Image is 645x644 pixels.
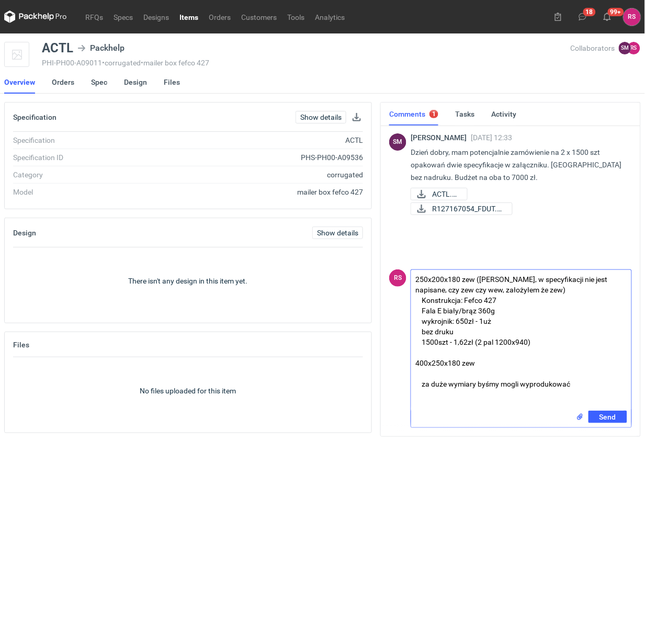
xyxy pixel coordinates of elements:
[411,188,468,200] a: ACTL.pdf
[108,10,138,23] a: Specs
[389,133,406,151] div: Sebastian Markut
[91,71,107,94] a: Spec
[310,10,350,23] a: Analytics
[389,103,438,126] a: Comments1
[624,8,641,26] button: RS
[411,270,631,411] textarea: 250x200x180 zew ([PERSON_NAME], w specyfikacji nie jest napisane, czy zew czy wew, założyłem że z...
[138,10,174,23] a: Designs
[124,71,147,94] a: Design
[4,71,35,94] a: Overview
[80,10,108,23] a: RFQs
[174,10,203,23] a: Items
[164,71,180,94] a: Files
[432,203,504,214] span: R127167054_FDUT.pdf
[570,44,615,52] span: Collaborators
[141,59,209,67] span: • mailer box fefco 427
[491,103,516,126] a: Activity
[619,42,631,54] figcaption: SM
[455,103,474,126] a: Tasks
[628,42,640,54] figcaption: RS
[389,133,406,151] figcaption: SM
[13,170,153,180] div: Category
[203,10,236,23] a: Orders
[312,227,363,239] a: Show details
[589,411,627,423] button: Send
[102,59,141,67] span: • corrugated
[599,413,616,421] span: Send
[282,10,310,23] a: Tools
[42,59,570,67] div: PHI-PH00-A09011
[153,135,364,145] div: ACTL
[52,71,74,94] a: Orders
[432,110,436,118] div: 1
[42,42,73,54] div: ACTL
[432,188,459,200] span: ACTL.pdf
[236,10,282,23] a: Customers
[153,152,364,163] div: PHS-PH00-A09536
[389,269,406,287] div: Rafał Stani
[77,42,125,54] div: Packhelp
[13,135,153,145] div: Specification
[624,8,641,26] div: Rafał Stani
[411,202,513,215] a: R127167054_FDUT.pdf
[153,187,364,197] div: mailer box fefco 427
[13,229,36,237] h2: Design
[4,10,67,23] svg: Packhelp Pro
[140,386,236,396] p: No files uploaded for this item
[574,8,591,25] button: 18
[13,187,153,197] div: Model
[389,269,406,287] figcaption: RS
[350,111,363,123] button: Download specification
[411,133,471,142] span: [PERSON_NAME]
[599,8,616,25] button: 99+
[471,133,512,142] span: [DATE] 12:33
[153,170,364,180] div: corrugated
[296,111,346,123] a: Show details
[13,152,153,163] div: Specification ID
[13,113,56,121] h2: Specification
[129,276,248,286] p: There isn't any design in this item yet.
[411,146,624,184] p: Dzień dobry, mam potencjalnie zamówienie na 2 x 1500 szt opakowań dwie specyfikacje w załączniku....
[13,341,29,349] h2: Files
